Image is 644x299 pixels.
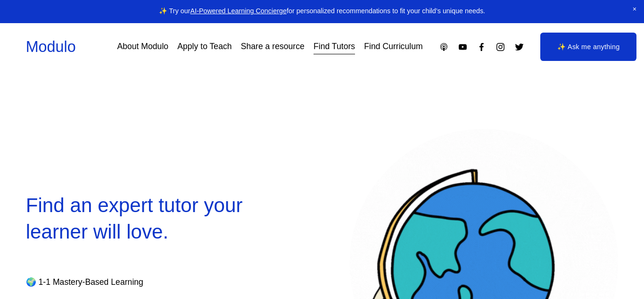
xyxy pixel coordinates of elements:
[177,39,231,55] a: Apply to Teach
[477,42,487,52] a: Facebook
[241,39,305,55] a: Share a resource
[458,42,468,52] a: YouTube
[26,275,270,290] p: 🌍 1-1 Mastery-Based Learning
[117,39,168,55] a: About Modulo
[190,7,287,15] a: AI-Powered Learning Concierge
[439,42,449,52] a: Apple Podcasts
[26,38,76,55] a: Modulo
[514,42,524,52] a: Twitter
[495,42,505,52] a: Instagram
[540,33,636,61] a: ✨ Ask me anything
[314,39,355,55] a: Find Tutors
[26,192,295,245] h2: Find an expert tutor your learner will love.
[364,39,422,55] a: Find Curriculum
